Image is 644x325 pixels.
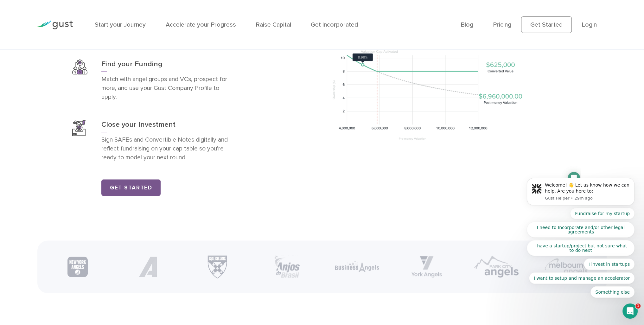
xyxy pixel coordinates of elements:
iframe: Chat Widget [539,257,644,325]
img: York Angels [411,256,442,277]
img: Paris Business Angels [335,261,379,272]
a: Close Your InvestmentClose your InvestmentSign SAFEs and Convertible Notes digitally and reflect ... [63,111,244,171]
a: Find Your FundingFind your FundingMatch with angel groups and VCs, prospect for more, and use you... [63,50,244,111]
a: Login [582,21,597,28]
a: Pricing [493,21,511,28]
h3: Close your Investment [101,120,235,132]
p: Match with angel groups and VCs, prospect for more, and use your Gust Company Profile to apply. [101,75,235,101]
img: Harvard Business School [206,255,228,278]
a: Get Started [521,16,572,33]
p: Sign SAFEs and Convertible Notes digitally and reflect fundraising on your cap table so you’re re... [101,135,235,162]
iframe: Intercom notifications message [517,80,644,308]
img: New York Angels [67,257,88,277]
img: Partner [137,257,158,277]
a: Accelerate your Progress [166,21,236,28]
img: Gust Logo [37,21,73,29]
a: Get Started [101,179,161,196]
a: Raise Capital [256,21,291,28]
img: Close Your Investment [72,120,85,136]
img: Find Your Funding [72,59,87,74]
a: Start your Journey [95,21,146,28]
a: Blog [461,21,473,28]
a: Get Incorporated [311,21,358,28]
img: Anjos Brasil [274,255,300,278]
img: Park City Angels [474,255,519,278]
h3: Find your Funding [101,59,235,72]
